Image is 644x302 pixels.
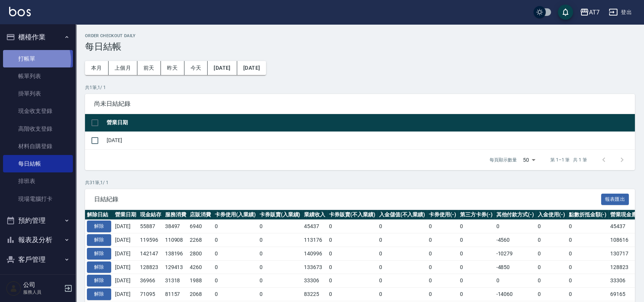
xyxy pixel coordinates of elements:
td: 119596 [138,233,163,247]
th: 營業日期 [113,210,138,220]
td: 0 [427,260,458,274]
td: 0 [427,274,458,288]
td: [DATE] [113,288,138,301]
td: 0 [377,220,427,233]
th: 卡券使用(入業績) [213,210,258,220]
td: [DATE] [113,247,138,260]
p: 第 1–1 筆 共 1 筆 [550,156,587,163]
td: 83225 [302,288,327,301]
a: 現金收支登錄 [3,102,73,120]
td: 33306 [608,274,644,288]
td: 0 [377,274,427,288]
button: 預約管理 [3,211,73,230]
button: 解除 [87,261,111,273]
td: 138196 [163,247,188,260]
td: [DATE] [105,131,635,149]
button: 報表匯出 [601,194,629,205]
td: 0 [258,220,302,233]
button: 解除 [87,221,111,232]
td: 6940 [188,220,213,233]
td: -4560 [494,233,536,247]
th: 營業現金應收 [608,210,644,220]
div: 50 [520,150,538,170]
h2: Order checkout daily [85,33,635,38]
button: 櫃檯作業 [3,27,73,47]
td: 81157 [163,288,188,301]
td: 142147 [138,247,163,260]
button: [DATE] [237,61,266,75]
td: 0 [427,247,458,260]
td: 140996 [302,247,327,260]
td: 0 [213,220,258,233]
th: 卡券販賣(入業績) [258,210,302,220]
td: 0 [213,260,258,274]
td: 55887 [138,220,163,233]
th: 其他付款方式(-) [494,210,536,220]
td: 0 [536,247,567,260]
td: 0 [213,233,258,247]
td: -4850 [494,260,536,274]
td: 36966 [138,274,163,288]
button: 上個月 [109,61,137,75]
td: 0 [567,260,609,274]
a: 報表匯出 [601,195,629,202]
a: 打帳單 [3,50,73,67]
h5: 公司 [23,281,62,289]
button: 前天 [137,61,161,75]
td: 0 [258,247,302,260]
td: 71095 [138,288,163,301]
td: 0 [327,288,377,301]
td: 2068 [188,288,213,301]
th: 現金結存 [138,210,163,220]
td: 0 [536,220,567,233]
td: 0 [458,260,494,274]
td: 0 [458,274,494,288]
th: 點數折抵金額(-) [567,210,609,220]
a: 每日結帳 [3,155,73,172]
p: 每頁顯示數量 [490,156,517,163]
th: 店販消費 [188,210,213,220]
td: 0 [536,274,567,288]
td: [DATE] [113,260,138,274]
th: 入金儲值(不入業績) [377,210,427,220]
td: 0 [327,247,377,260]
td: 0 [494,274,536,288]
a: 高階收支登錄 [3,120,73,138]
td: 113176 [302,233,327,247]
button: 解除 [87,234,111,246]
img: Logo [9,7,31,16]
td: 0 [327,220,377,233]
td: 0 [536,260,567,274]
img: Person [6,281,21,296]
td: 0 [536,288,567,301]
td: 0 [427,233,458,247]
td: 110908 [163,233,188,247]
td: 0 [427,220,458,233]
th: 卡券販賣(不入業績) [327,210,377,220]
td: 0 [258,260,302,274]
a: 帳單列表 [3,67,73,85]
td: 0 [327,260,377,274]
td: [DATE] [113,233,138,247]
button: AT7 [577,5,603,20]
a: 排班表 [3,172,73,190]
td: 0 [458,233,494,247]
td: 0 [458,220,494,233]
a: 掛單列表 [3,85,73,102]
td: 133673 [302,260,327,274]
a: 材料自購登錄 [3,138,73,155]
td: 2268 [188,233,213,247]
td: 0 [327,233,377,247]
td: 0 [258,288,302,301]
th: 第三方卡券(-) [458,210,494,220]
button: 報表及分析 [3,230,73,250]
td: 0 [567,247,609,260]
button: 客戶管理 [3,250,73,269]
span: 尚未日結紀錄 [94,100,626,108]
button: 登出 [606,5,635,19]
td: 38497 [163,220,188,233]
button: [DATE] [208,61,237,75]
td: 2800 [188,247,213,260]
button: 昨天 [161,61,184,75]
td: 0 [567,220,609,233]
